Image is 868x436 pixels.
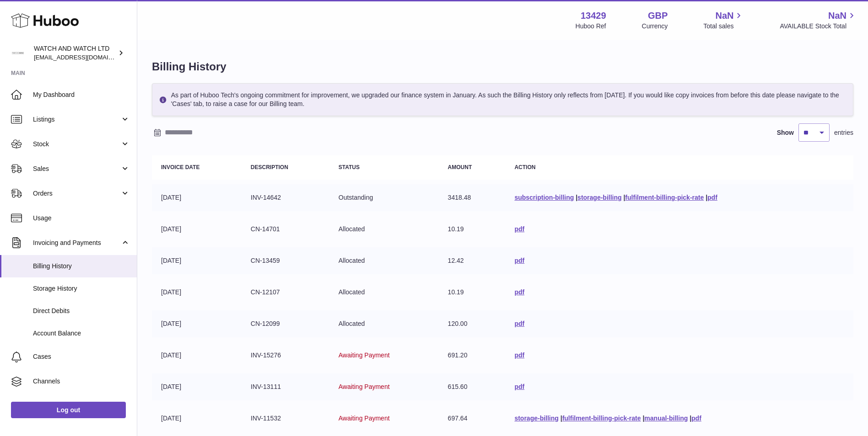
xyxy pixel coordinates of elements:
[703,22,744,31] span: Total sales
[242,184,329,211] td: INV-14642
[439,342,506,369] td: 691.20
[514,351,524,359] a: pdf
[339,225,365,233] span: Allocated
[152,247,242,274] td: [DATE]
[242,310,329,337] td: CN-12099
[33,352,130,361] span: Cases
[642,22,668,31] div: Currency
[706,194,707,201] span: |
[251,164,288,170] strong: Description
[439,216,506,243] td: 10.19
[439,405,506,432] td: 697.64
[690,415,691,422] span: |
[777,128,794,137] label: Show
[242,405,329,432] td: INV-11532
[33,115,120,124] span: Listings
[339,164,360,170] strong: Status
[339,257,365,264] span: Allocated
[828,10,846,22] span: NaN
[577,194,621,201] a: storage-billing
[152,373,242,400] td: [DATE]
[576,194,577,201] span: |
[780,10,857,31] a: NaN AVAILABLE Stock Total
[242,216,329,243] td: CN-14701
[514,164,535,170] strong: Action
[33,262,130,271] span: Billing History
[439,310,506,337] td: 120.00
[339,320,365,327] span: Allocated
[581,10,606,22] strong: 13429
[242,342,329,369] td: INV-15276
[439,184,506,211] td: 3418.48
[152,342,242,369] td: [DATE]
[834,128,853,137] span: entries
[152,184,242,211] td: [DATE]
[514,320,524,327] a: pdf
[707,194,717,201] a: pdf
[642,415,644,422] span: |
[448,164,472,170] strong: Amount
[152,59,853,74] h1: Billing History
[33,284,130,293] span: Storage History
[161,164,199,170] strong: Invoice Date
[33,307,130,315] span: Direct Debits
[780,22,857,31] span: AVAILABLE Stock Total
[644,415,688,422] a: manual-billing
[339,415,390,422] span: Awaiting Payment
[514,225,524,233] a: pdf
[33,214,130,223] span: Usage
[34,44,116,62] div: WATCH AND WATCH LTD
[33,140,120,149] span: Stock
[576,22,606,31] div: Huboo Ref
[562,415,641,422] a: fulfilment-billing-pick-rate
[33,189,120,198] span: Orders
[339,194,373,201] span: Outstanding
[242,247,329,274] td: CN-13459
[33,329,130,338] span: Account Balance
[514,288,524,296] a: pdf
[514,194,574,201] a: subscription-billing
[703,10,744,31] a: NaN Total sales
[623,194,625,201] span: |
[152,83,853,116] div: As part of Huboo Tech's ongoing commitment for improvement, we upgraded our finance system in Jan...
[514,383,524,390] a: pdf
[339,351,390,359] span: Awaiting Payment
[152,310,242,337] td: [DATE]
[715,10,733,22] span: NaN
[152,405,242,432] td: [DATE]
[439,373,506,400] td: 615.60
[514,415,558,422] a: storage-billing
[625,194,704,201] a: fulfilment-billing-pick-rate
[339,383,390,390] span: Awaiting Payment
[439,279,506,306] td: 10.19
[439,247,506,274] td: 12.42
[11,402,126,418] a: Log out
[514,257,524,264] a: pdf
[242,279,329,306] td: CN-12107
[242,373,329,400] td: INV-13111
[691,415,701,422] a: pdf
[11,46,25,60] img: internalAdmin-13429@internal.huboo.com
[339,288,365,296] span: Allocated
[34,53,135,61] span: [EMAIL_ADDRESS][DOMAIN_NAME]
[33,165,120,173] span: Sales
[33,377,130,386] span: Channels
[561,415,562,422] span: |
[152,279,242,306] td: [DATE]
[648,10,668,22] strong: GBP
[33,90,130,99] span: My Dashboard
[152,216,242,243] td: [DATE]
[33,239,120,247] span: Invoicing and Payments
